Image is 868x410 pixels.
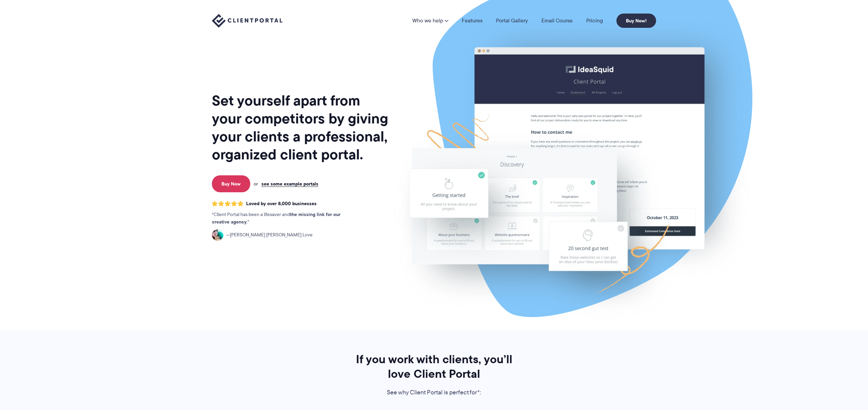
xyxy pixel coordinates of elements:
[347,388,521,398] p: See why Client Portal is perfect for*:
[616,14,656,28] a: Buy Now!
[212,211,340,226] strong: the missing link for our creative agency
[412,18,448,23] a: Who we help
[254,181,258,187] span: or
[226,231,313,239] span: [PERSON_NAME] [PERSON_NAME] Love
[586,18,603,23] a: Pricing
[212,92,390,163] h1: Set yourself apart from your competitors by giving your clients a professional, organized client ...
[212,211,354,226] p: Client Portal has been a lifesaver and .
[347,352,521,381] h2: If you work with clients, you’ll love Client Portal
[246,201,317,207] span: Loved by over 8,000 businesses
[462,18,482,23] a: Features
[496,18,528,23] a: Portal Gallery
[541,18,573,23] a: Email Course
[212,175,250,192] a: Buy Now
[261,181,318,187] a: see some example portals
